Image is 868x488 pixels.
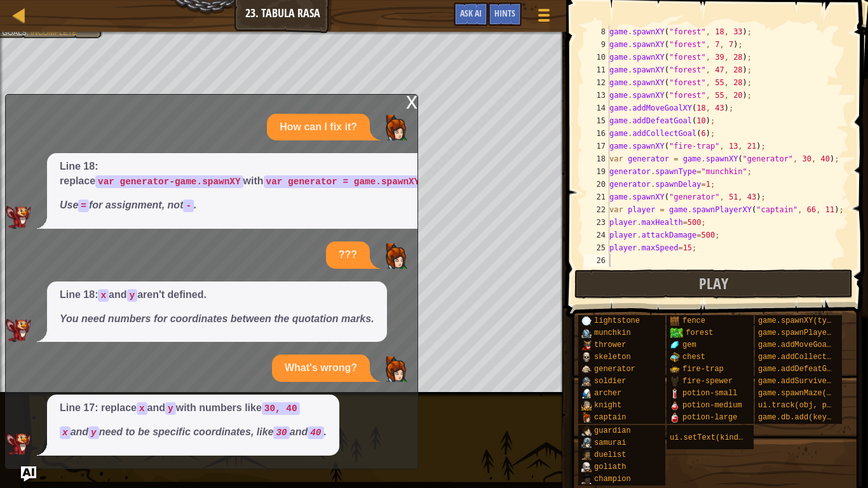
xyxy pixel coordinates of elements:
[383,356,408,382] img: Player
[594,413,626,422] span: captain
[581,462,592,472] img: portrait.png
[584,216,609,229] div: 23
[581,474,592,484] img: portrait.png
[584,64,609,76] div: 11
[285,361,357,376] p: What's wrong?
[581,426,592,436] img: portrait.png
[699,273,728,294] span: Play
[594,329,631,337] span: munchkin
[682,389,737,398] span: potion-small
[584,229,609,241] div: 24
[682,341,696,349] span: gem
[670,400,680,410] img: portrait.png
[60,159,422,189] p: Line 18: replace with
[581,364,592,374] img: portrait.png
[682,316,705,325] span: fence
[682,401,742,410] span: potion-medium
[383,115,408,140] img: Player
[594,353,631,362] span: skeleton
[6,206,31,229] img: AI
[594,451,626,459] span: duelist
[594,475,631,484] span: champion
[594,377,626,386] span: soldier
[574,269,853,299] button: Play
[682,353,705,362] span: chest
[584,25,609,38] div: 8
[183,200,194,212] code: -
[670,328,683,338] img: trees_1.png
[581,400,592,410] img: portrait.png
[88,426,99,439] code: y
[581,438,592,448] img: portrait.png
[584,114,609,127] div: 15
[581,316,592,326] img: portrait.png
[584,140,609,152] div: 17
[98,289,109,302] code: x
[584,152,609,165] div: 18
[581,450,592,460] img: portrait.png
[584,51,609,64] div: 10
[581,412,592,423] img: portrait.png
[584,191,609,203] div: 21
[584,165,609,178] div: 19
[60,401,327,416] p: Line 17: replace and with numbers like
[264,175,423,188] code: var generator = game.spawnXY
[127,289,138,302] code: y
[584,38,609,51] div: 9
[594,401,621,410] span: knight
[584,102,609,114] div: 14
[584,76,609,89] div: 12
[594,463,626,471] span: goliath
[594,438,626,447] span: samurai
[273,426,289,439] code: 30
[6,319,31,342] img: AI
[682,377,733,386] span: fire-spewer
[670,433,770,442] span: ui.setText(kind, text)
[581,340,592,350] img: portrait.png
[670,340,680,350] img: portrait.png
[584,241,609,254] div: 25
[686,329,713,337] span: forest
[670,412,680,423] img: portrait.png
[594,389,621,398] span: archer
[60,200,197,210] em: Use for assignment, not .
[670,388,680,398] img: portrait.png
[60,288,374,302] p: Line 18: and aren't defined.
[758,341,868,349] span: game.addMoveGoalXY(x, y)
[460,7,482,19] span: Ask AI
[137,402,147,415] code: x
[758,316,868,325] span: game.spawnXY(type, x, y)
[594,365,635,374] span: generator
[584,89,609,102] div: 13
[78,200,89,212] code: =
[584,254,609,267] div: 26
[584,127,609,140] div: 16
[339,248,357,262] p: ???
[594,316,640,325] span: lightstone
[682,413,737,422] span: potion-large
[95,175,243,188] code: var generator-game.spawnXY
[262,402,300,415] code: 30, 40
[60,313,374,324] em: You need numbers for coordinates between the quotation marks.
[383,243,408,269] img: Player
[584,178,609,191] div: 20
[670,316,680,326] img: portrait.png
[594,341,626,349] span: thrower
[584,203,609,216] div: 22
[406,95,417,107] div: x
[682,365,724,374] span: fire-trap
[60,426,71,439] code: x
[670,376,680,386] img: portrait.png
[581,388,592,398] img: portrait.png
[581,376,592,386] img: portrait.png
[581,328,592,338] img: portrait.png
[280,120,357,135] p: How can I fix it?
[21,466,36,482] button: Ask AI
[308,426,323,439] code: 40
[494,7,515,19] span: Hints
[581,352,592,362] img: portrait.png
[454,3,488,26] button: Ask AI
[60,426,327,437] em: and need to be specific coordinates, like and .
[528,3,560,32] button: Show game menu
[758,401,845,410] span: ui.track(obj, prop)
